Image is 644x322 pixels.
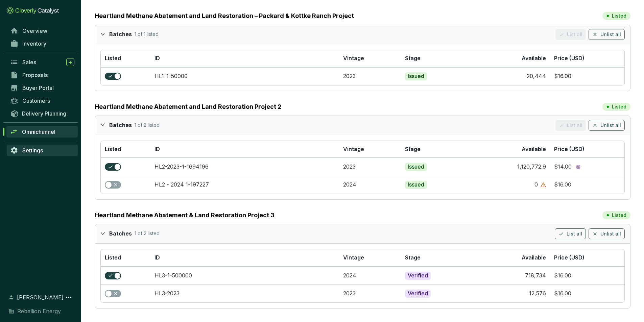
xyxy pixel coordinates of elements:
th: ID [150,141,339,158]
a: HL1-1-50000 [154,73,188,79]
th: Available [475,249,550,267]
section: $16.00 [554,290,620,297]
p: Batches [109,31,132,38]
p: Listed [612,13,626,19]
span: Listed [105,254,121,261]
p: Issued [408,181,424,189]
span: Stage [405,146,421,152]
td: HL1-1-50000 [150,67,339,85]
th: Listed [101,50,150,67]
span: ID [154,254,160,261]
a: HL3-2023 [154,290,180,297]
span: Delivery Planning [22,110,66,117]
th: ID [150,50,339,67]
th: Listed [101,141,150,158]
span: List all [567,230,582,237]
p: 1 of 2 listed [135,122,160,129]
span: Vintage [343,146,364,152]
span: Unlist all [600,230,621,237]
span: Available [522,146,546,152]
span: Listed [105,55,121,61]
th: Vintage [339,249,401,267]
p: Listed [612,212,626,219]
div: 12,576 [529,290,546,297]
td: 2023 [339,284,401,302]
p: Batches [109,122,132,129]
div: 0 [534,181,538,189]
span: Price (USD) [554,254,585,261]
span: ID [154,55,160,61]
div: expanded [100,29,109,39]
div: 20,444 [527,73,546,80]
th: Stage [401,50,475,67]
p: 1 of 2 listed [135,230,160,238]
button: Unlist all [589,120,625,131]
th: Vintage [339,141,401,158]
span: Price (USD) [554,55,585,61]
span: Listed [105,146,121,152]
td: 2023 [339,158,401,176]
th: Stage [401,141,475,158]
a: Settings [7,145,78,156]
p: Batches [109,230,132,238]
span: Stage [405,254,421,261]
section: $16.00 [554,181,620,189]
span: Available [522,254,546,261]
span: expanded [100,32,105,36]
p: 1 of 1 listed [135,31,159,38]
th: Vintage [339,50,401,67]
span: Customers [22,97,50,104]
td: HL2 - 2024 1-197227 [150,176,339,194]
a: Overview [7,25,78,36]
section: $14.00 [554,163,620,171]
a: Customers [7,95,78,106]
span: Stage [405,55,421,61]
span: ID [154,146,160,152]
a: Omnichannel [6,126,78,138]
th: ID [150,249,339,267]
a: HL2-2023-1-1694196 [154,163,209,170]
div: 718,734 [525,272,546,279]
a: Delivery Planning [7,108,78,119]
span: Overview [22,27,47,34]
section: $16.00 [554,272,620,279]
a: HL2 - 2024 1-197227 [154,181,209,188]
th: Available [475,50,550,67]
button: Unlist all [589,228,625,239]
td: HL3-1-500000 [150,267,339,284]
span: Proposals [22,72,48,78]
span: Omnichannel [22,128,55,135]
div: expanded [100,120,109,130]
th: Available [475,141,550,158]
div: 1,120,772.9 [517,163,546,171]
a: Sales [7,56,78,68]
a: Heartland Methane Abatement and Land Restoration – Packard & Kottke Ranch Project [95,11,354,21]
span: Available [522,55,546,61]
span: expanded [100,231,105,236]
span: Unlist all [600,31,621,38]
span: Rebellion Energy [17,307,61,315]
a: Inventory [7,38,78,49]
section: $16.00 [554,73,620,80]
a: Heartland Methane Abatement and Land Restoration Project 2 [95,102,281,112]
span: Settings [22,147,43,154]
p: Listed [612,103,626,110]
a: Proposals [7,69,78,81]
p: Verified [408,290,428,297]
button: Unlist all [589,29,625,40]
button: List all [555,228,586,239]
p: Issued [408,163,424,171]
span: Unlist all [600,122,621,129]
a: Buyer Portal [7,82,78,94]
span: Price (USD) [554,146,585,152]
a: Heartland Methane Abatement & Land Restoration Project 3 [95,210,275,220]
td: 2024 [339,267,401,284]
p: Verified [408,272,428,279]
td: HL3-2023 [150,284,339,302]
div: expanded [100,228,109,238]
span: [PERSON_NAME] [17,293,64,301]
a: HL3-1-500000 [154,272,192,279]
td: HL2-2023-1-1694196 [150,158,339,176]
td: 2024 [339,176,401,194]
p: Issued [408,73,424,80]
